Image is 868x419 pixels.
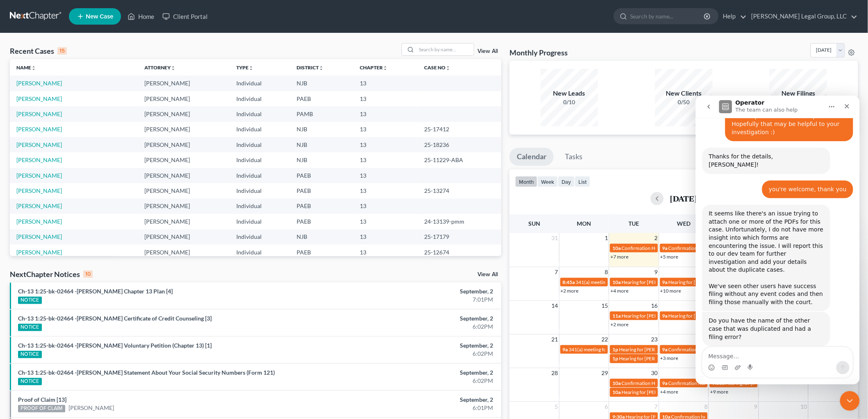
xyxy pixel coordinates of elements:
[654,402,659,412] span: 7
[319,66,324,71] i: unfold_more
[619,355,683,362] span: Hearing for [PERSON_NAME]
[353,91,418,106] td: 13
[340,341,493,350] div: September, 2
[610,254,628,260] a: +7 more
[353,245,418,260] td: 13
[704,402,708,412] span: 8
[569,346,648,353] span: 341(a) meeting for [PERSON_NAME]
[601,368,609,378] span: 29
[290,199,354,214] td: PAEB
[290,91,354,106] td: PAEB
[604,233,609,243] span: 1
[340,377,493,385] div: 6:02PM
[725,380,789,386] span: Hearing for [PERSON_NAME]
[18,351,42,358] div: NOTICE
[353,199,418,214] td: 13
[138,76,230,91] td: [PERSON_NAME]
[340,323,493,331] div: 6:02PM
[144,64,176,71] a: Attorneyunfold_more
[340,287,493,295] div: September, 2
[629,220,640,227] span: Tue
[16,218,62,225] a: [PERSON_NAME]
[16,64,36,71] a: Nameunfold_more
[10,269,93,279] div: NextChapter Notices
[18,288,173,295] a: Ch-13 1:25-bk-02464 -[PERSON_NAME] Chapter 13 Plan [4]
[290,76,354,91] td: NJB
[230,183,290,198] td: Individual
[353,137,418,152] td: 13
[230,168,290,183] td: Individual
[16,249,62,256] a: [PERSON_NAME]
[353,106,418,121] td: 13
[290,168,354,183] td: PAEB
[230,106,290,121] td: Individual
[83,270,93,278] div: 10
[290,214,354,229] td: PAEB
[16,202,62,209] a: [PERSON_NAME]
[230,152,290,167] td: Individual
[669,279,772,285] span: Hearing for [PERSON_NAME] [PERSON_NAME]
[31,66,36,71] i: unfold_more
[418,183,501,198] td: 25-13274
[340,369,493,377] div: September, 2
[610,288,628,294] a: +4 more
[340,404,493,412] div: 6:01PM
[418,245,501,260] td: 25-12674
[604,267,609,277] span: 8
[612,313,621,319] span: 11a
[621,245,755,251] span: Confirmation Hearing for [PERSON_NAME] [PERSON_NAME]
[612,380,621,386] span: 10a
[654,267,659,277] span: 9
[138,229,230,245] td: [PERSON_NAME]
[18,315,212,322] a: Ch-13 1:25-bk-02464 -[PERSON_NAME] Certificate of Credit Counseling [3]
[230,137,290,152] td: Individual
[712,380,724,386] span: 9:30a
[69,404,114,412] a: [PERSON_NAME]
[660,355,678,361] a: +3 more
[290,106,354,121] td: PAMB
[770,89,827,98] div: New Filings
[621,389,685,395] span: Hearing for [PERSON_NAME]
[477,48,498,54] a: View All
[528,220,540,227] span: Sun
[577,220,592,227] span: Mon
[654,233,659,243] span: 2
[660,288,681,294] a: +10 more
[16,156,62,163] a: [PERSON_NAME]
[418,137,501,152] td: 25-18236
[662,346,668,353] span: 9a
[297,64,324,71] a: Districtunfold_more
[621,313,685,319] span: Hearing for [PERSON_NAME]
[612,279,621,285] span: 10a
[662,245,668,251] span: 9a
[541,98,598,106] div: 0/10
[551,301,559,311] span: 14
[651,334,659,344] span: 23
[16,187,62,194] a: [PERSON_NAME]
[16,126,62,133] a: [PERSON_NAME]
[655,89,713,98] div: New Clients
[660,254,678,260] a: +5 more
[575,176,590,187] button: list
[557,148,590,166] a: Tasks
[601,334,609,344] span: 22
[710,389,728,395] a: +9 more
[551,334,559,344] span: 21
[418,229,501,245] td: 25-17179
[353,183,418,198] td: 13
[537,176,558,187] button: week
[416,44,474,55] input: Search by name...
[290,152,354,167] td: NJB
